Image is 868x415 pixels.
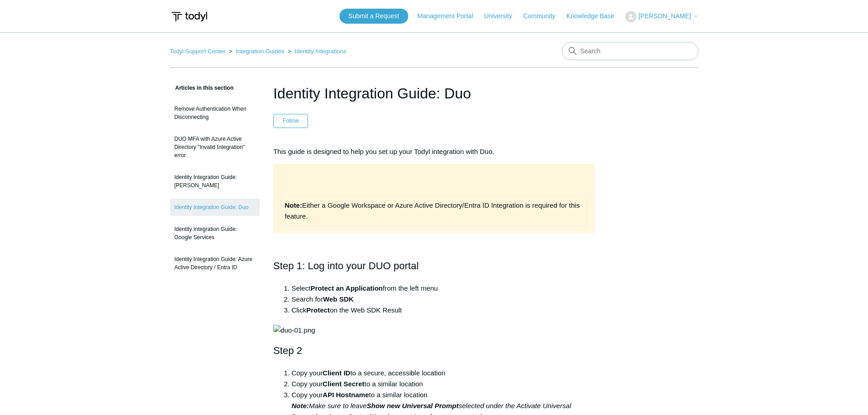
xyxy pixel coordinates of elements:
[286,48,346,55] li: Identity Integrations
[281,196,587,225] td: Either a Google Workspace or Azure Active Directory/Entra ID Integration is required for this fea...
[417,11,482,21] a: Management Portal
[273,343,595,359] h2: Step 2
[273,146,595,157] p: This guide is designed to help you set up your Todyl integration with Duo.
[323,369,350,377] strong: Client ID
[285,201,302,209] strong: Note:
[227,48,286,55] li: Integration Guides
[306,306,330,314] strong: Protect
[170,169,260,194] a: Identity Integration Guide: [PERSON_NAME]
[638,12,691,20] span: [PERSON_NAME]
[566,11,623,21] a: Knowledge Base
[367,402,459,410] strong: Show new Universal Prompt
[292,402,309,410] strong: Note:
[170,85,234,91] span: Articles in this section
[170,130,260,164] a: DUO MFA with Azure Active Directory "Invalid Integration" error
[170,220,260,246] a: Identity Integration Guide: Google Services
[310,284,383,292] strong: Protect an Application
[170,48,227,55] li: Todyl Support Center
[562,42,699,60] input: Search
[236,48,284,55] a: Integration Guides
[292,294,595,305] li: Search for
[295,48,346,55] a: Identity Integrations
[292,379,595,389] li: Copy your to a similar location
[292,305,595,316] li: Click on the Web SDK Result
[273,325,315,336] img: duo-01.png
[170,100,260,126] a: Remove Authentication When Disconnecting
[625,11,698,22] button: [PERSON_NAME]
[170,251,260,276] a: Identity Integration Guide: Azure Active Directory / Entra ID
[323,380,365,388] strong: Client Secret
[323,391,369,399] strong: API Hostname
[170,48,226,55] a: Todyl Support Center
[339,9,408,24] a: Submit a Request
[292,368,595,379] li: Copy your to a secure, accessible location
[484,11,521,21] a: University
[323,295,354,303] strong: Web SDK
[170,199,260,216] a: Identity Integration Guide: Duo
[523,11,565,21] a: Community
[170,8,209,25] img: Todyl Support Center Help Center home page
[292,283,595,294] li: Select from the left menu
[273,82,595,104] h1: Identity Integration Guide: Duo
[273,258,595,274] h2: Step 1: Log into your DUO portal
[273,114,308,128] button: Follow Article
